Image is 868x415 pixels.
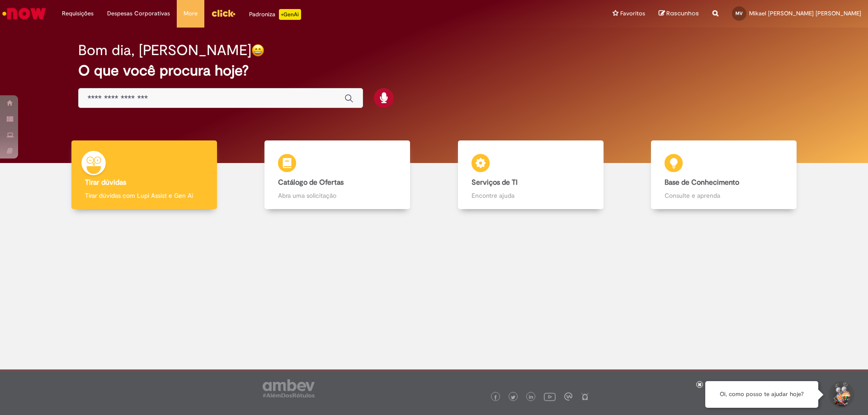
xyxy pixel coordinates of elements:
span: Rascunhos [666,9,699,18]
button: Iniciar Conversa de Suporte [827,381,854,408]
div: Padroniza [249,9,301,20]
a: Tirar dúvidas Tirar dúvidas com Lupi Assist e Gen Ai [47,140,241,210]
h2: Bom dia, [PERSON_NAME] [78,42,251,58]
p: Abra uma solicitação [278,191,396,200]
div: Oi, como posso te ajudar hoje? [705,381,818,408]
b: Tirar dúvidas [85,178,126,187]
p: Tirar dúvidas com Lupi Assist e Gen Ai [85,191,203,200]
a: Catálogo de Ofertas Abra uma solicitação [241,140,434,210]
span: Requisições [62,9,94,18]
img: logo_footer_workplace.png [564,392,572,401]
img: logo_footer_ambev_rotulo_gray.png [263,379,315,397]
img: logo_footer_linkedin.png [529,395,533,400]
a: Serviços de TI Encontre ajuda [434,140,627,210]
b: Catálogo de Ofertas [278,178,344,187]
a: Rascunhos [659,9,699,18]
span: Despesas Corporativas [107,9,170,18]
p: Encontre ajuda [472,191,590,200]
p: Consulte e aprenda [665,191,783,200]
img: ServiceNow [1,5,47,23]
img: logo_footer_facebook.png [493,395,498,400]
span: Mikael [PERSON_NAME] [PERSON_NAME] [749,9,861,17]
img: logo_footer_twitter.png [511,395,515,400]
img: happy-face.png [251,44,264,57]
b: Serviços de TI [472,178,518,187]
span: MV [736,10,743,16]
img: click_logo_yellow_360x200.png [211,6,236,20]
span: Favoritos [620,9,645,18]
p: +GenAi [279,9,301,20]
a: Base de Conhecimento Consulte e aprenda [627,140,821,210]
img: logo_footer_naosei.png [581,392,589,401]
img: logo_footer_youtube.png [544,391,556,402]
span: More [184,9,198,18]
h2: O que você procura hoje? [78,63,790,79]
b: Base de Conhecimento [665,178,739,187]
